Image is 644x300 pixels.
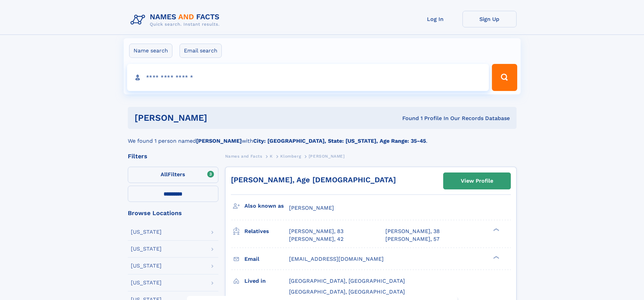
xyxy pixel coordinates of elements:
[131,229,162,235] div: [US_STATE]
[270,152,273,160] a: K
[128,153,218,159] div: Filters
[492,228,500,232] div: ❯
[280,152,301,160] a: Klomberg
[289,235,343,243] a: [PERSON_NAME], 42
[131,246,162,252] div: [US_STATE]
[444,173,510,189] a: View Profile
[127,64,489,91] input: search input
[462,11,517,27] a: Sign Up
[270,154,273,159] span: K
[161,171,168,178] span: All
[128,11,225,29] img: Logo Names and Facts
[196,138,242,144] b: [PERSON_NAME]
[128,167,218,183] label: Filters
[253,138,426,144] b: City: [GEOGRAPHIC_DATA], State: [US_STATE], Age Range: 35-45
[309,154,345,159] span: [PERSON_NAME]
[180,44,222,58] label: Email search
[289,278,405,284] span: [GEOGRAPHIC_DATA], [GEOGRAPHIC_DATA]
[461,173,493,189] div: View Profile
[131,280,162,285] div: [US_STATE]
[289,289,405,295] span: [GEOGRAPHIC_DATA], [GEOGRAPHIC_DATA]
[128,210,218,216] div: Browse Locations
[244,226,289,237] h3: Relatives
[128,129,517,145] div: We found 1 person named with .
[492,255,500,259] div: ❯
[231,176,396,184] a: [PERSON_NAME], Age [DEMOGRAPHIC_DATA]
[129,44,172,58] label: Name search
[289,256,384,262] span: [EMAIL_ADDRESS][DOMAIN_NAME]
[385,235,439,243] a: [PERSON_NAME], 57
[289,205,334,211] span: [PERSON_NAME]
[135,114,305,122] h1: [PERSON_NAME]
[280,154,301,159] span: Klomberg
[225,152,262,160] a: Names and Facts
[492,64,517,91] button: Search Button
[244,253,289,265] h3: Email
[289,228,343,235] a: [PERSON_NAME], 83
[305,115,510,122] div: Found 1 Profile In Our Records Database
[385,228,440,235] a: [PERSON_NAME], 38
[244,200,289,212] h3: Also known as
[131,263,162,269] div: [US_STATE]
[408,11,462,27] a: Log In
[244,275,289,287] h3: Lived in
